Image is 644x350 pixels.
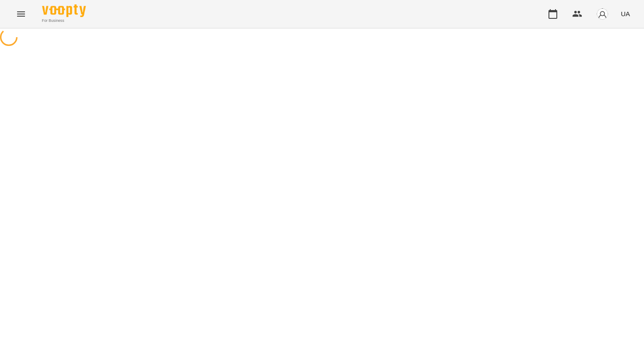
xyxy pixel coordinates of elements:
button: UA [617,6,633,22]
img: avatar_s.png [596,8,609,20]
img: Voopty Logo [42,4,86,17]
span: For Business [42,18,86,24]
button: Menu [11,3,32,24]
span: UA [621,9,630,18]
